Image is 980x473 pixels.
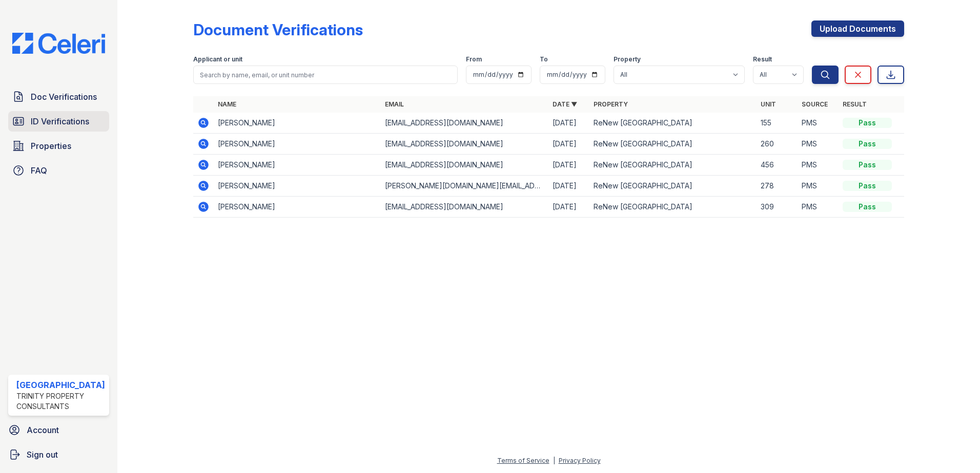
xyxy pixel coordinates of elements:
[466,55,482,63] label: From
[548,113,589,134] td: [DATE]
[16,391,105,412] div: Trinity Property Consultants
[381,155,548,176] td: [EMAIL_ADDRESS][DOMAIN_NAME]
[843,118,892,128] div: Pass
[385,100,404,108] a: Email
[16,379,105,391] div: [GEOGRAPHIC_DATA]
[193,55,242,63] label: Applicant or unit
[843,202,892,212] div: Pass
[31,115,89,127] span: ID Verifications
[843,181,892,191] div: Pass
[214,176,381,197] td: [PERSON_NAME]
[381,113,548,134] td: [EMAIL_ADDRESS][DOMAIN_NAME]
[31,91,97,103] span: Doc Verifications
[798,155,839,176] td: PMS
[559,457,601,464] a: Privacy Policy
[757,113,798,134] td: 155
[553,100,577,108] a: Date ▼
[193,66,458,84] input: Search by name, email, or unit number
[497,457,549,464] a: Terms of Service
[381,197,548,218] td: [EMAIL_ADDRESS][DOMAIN_NAME]
[589,176,757,197] td: ReNew [GEOGRAPHIC_DATA]
[214,155,381,176] td: [PERSON_NAME]
[843,100,867,108] a: Result
[8,160,109,181] a: FAQ
[757,134,798,155] td: 260
[27,424,59,436] span: Account
[214,113,381,134] td: [PERSON_NAME]
[381,176,548,197] td: [PERSON_NAME][DOMAIN_NAME][EMAIL_ADDRESS][PERSON_NAME][DOMAIN_NAME]
[798,113,839,134] td: PMS
[4,420,113,440] a: Account
[4,33,113,54] img: CE_Logo_Blue-a8612792a0a2168367f1c8372b55b34899dd931a85d93a1a3d3e32e68fde9ad4.png
[553,457,555,464] div: |
[757,197,798,218] td: 309
[594,100,628,108] a: Property
[548,197,589,218] td: [DATE]
[757,176,798,197] td: 278
[589,197,757,218] td: ReNew [GEOGRAPHIC_DATA]
[31,140,71,152] span: Properties
[811,20,904,37] a: Upload Documents
[214,134,381,155] td: [PERSON_NAME]
[589,155,757,176] td: ReNew [GEOGRAPHIC_DATA]
[27,448,58,461] span: Sign out
[548,134,589,155] td: [DATE]
[843,160,892,170] div: Pass
[8,87,109,107] a: Doc Verifications
[614,55,641,63] label: Property
[757,155,798,176] td: 456
[8,111,109,132] a: ID Verifications
[802,100,828,108] a: Source
[540,55,548,63] label: To
[589,113,757,134] td: ReNew [GEOGRAPHIC_DATA]
[193,20,363,39] div: Document Verifications
[843,139,892,149] div: Pass
[753,55,772,63] label: Result
[31,164,47,177] span: FAQ
[589,134,757,155] td: ReNew [GEOGRAPHIC_DATA]
[761,100,776,108] a: Unit
[548,176,589,197] td: [DATE]
[8,136,109,156] a: Properties
[798,197,839,218] td: PMS
[548,155,589,176] td: [DATE]
[214,197,381,218] td: [PERSON_NAME]
[381,134,548,155] td: [EMAIL_ADDRESS][DOMAIN_NAME]
[218,100,236,108] a: Name
[798,134,839,155] td: PMS
[798,176,839,197] td: PMS
[4,444,113,465] a: Sign out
